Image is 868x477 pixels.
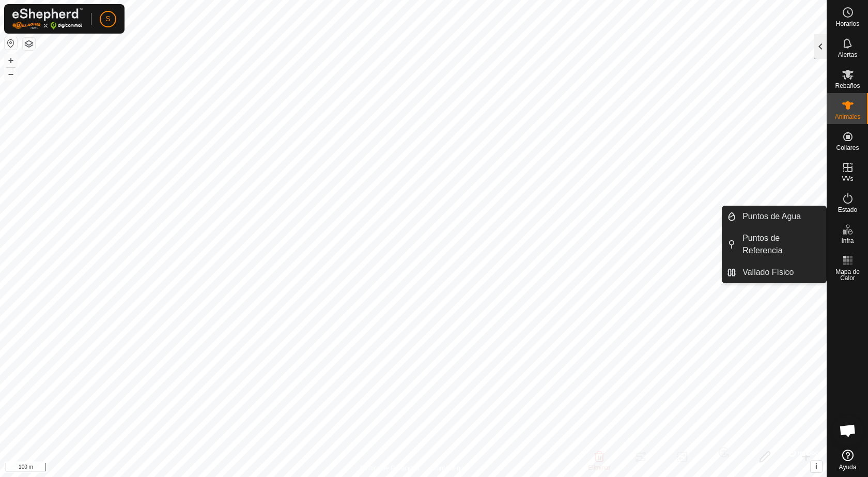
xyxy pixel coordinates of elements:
a: Ayuda [827,445,868,474]
span: Puntos de Agua [742,210,801,223]
span: Ayuda [839,464,857,470]
button: Capas del Mapa [23,38,35,50]
span: Puntos de Referencia [742,232,820,257]
a: Política de Privacidad [360,464,420,473]
span: VVs [842,176,853,182]
span: S [105,13,110,24]
button: Restablecer Mapa [5,37,17,50]
span: Animales [835,114,860,120]
img: Logo Gallagher [12,8,83,29]
span: Mapa de Calor [830,269,865,281]
span: Infra [841,238,854,244]
a: Chat abierto [832,415,863,446]
li: Puntos de Agua [722,206,826,227]
button: i [811,461,822,472]
a: Vallado Físico [736,262,826,283]
span: Vallado Físico [742,266,794,279]
a: Contáctenos [432,464,467,473]
span: Estado [838,207,857,213]
span: i [815,462,817,471]
a: Puntos de Agua [736,206,826,227]
a: Puntos de Referencia [736,228,826,261]
li: Puntos de Referencia [722,228,826,261]
span: Rebaños [835,83,860,89]
li: Vallado Físico [722,262,826,283]
span: Horarios [836,21,859,27]
span: Alertas [838,52,857,58]
button: – [5,68,17,80]
span: Collares [836,145,859,151]
button: + [5,54,17,67]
